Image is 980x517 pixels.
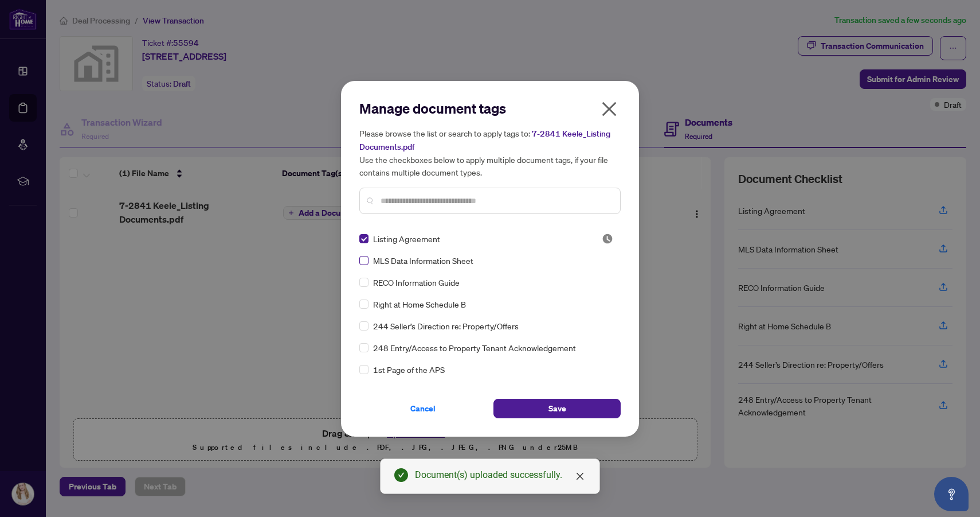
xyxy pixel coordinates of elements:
span: close [575,472,585,481]
span: Listing Agreement [373,232,440,245]
button: Cancel [359,399,487,418]
img: status [602,233,613,244]
span: 7-2841 Keele_Listing Documents.pdf [359,129,610,152]
span: 1st Page of the APS [373,363,445,376]
a: Close [574,470,586,483]
span: Pending Review [602,233,613,244]
span: 244 Seller’s Direction re: Property/Offers [373,320,519,332]
span: RECO Information Guide [373,276,460,289]
div: Document(s) uploaded successfully. [415,468,586,482]
h2: Manage document tags [359,99,621,118]
span: 248 Entry/Access to Property Tenant Acknowledgement [373,341,576,354]
span: MLS Data Information Sheet [373,254,473,267]
button: Open asap [934,477,969,511]
span: Cancel [410,399,436,418]
span: close [600,100,618,118]
h5: Please browse the list or search to apply tags to: Use the checkboxes below to apply multiple doc... [359,127,621,178]
span: Right at Home Schedule B [373,298,466,310]
span: Save [548,399,566,418]
button: Save [493,399,621,418]
span: check-circle [394,468,408,482]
